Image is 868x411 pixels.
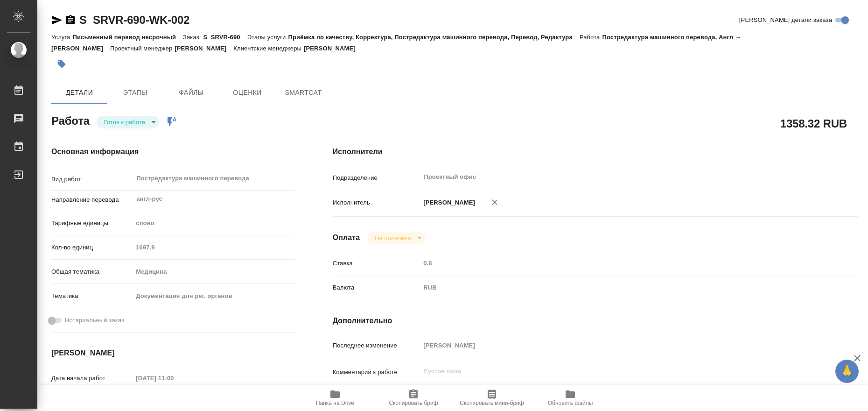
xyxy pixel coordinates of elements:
[372,234,413,242] button: Не оплачена
[288,34,579,41] p: Приёмка по качеству, Корректура, Постредактура машинного перевода, Перевод, Редактура
[183,34,203,41] p: Заказ:
[333,341,420,350] p: Последнее изменение
[65,14,76,26] button: Скопировать ссылку
[453,385,531,411] button: Скопировать мини-бриф
[296,385,374,411] button: Папка на Drive
[333,283,420,292] p: Валюта
[333,146,858,157] h4: Исполнители
[51,14,63,26] button: Скопировать ссылку для ЯМессенджера
[72,34,183,41] p: Письменный перевод несрочный
[175,45,233,52] p: [PERSON_NAME]
[133,371,214,385] input: Пустое поле
[304,45,363,52] p: [PERSON_NAME]
[57,87,102,99] span: Детали
[133,288,295,304] div: Документация для рег. органов
[333,173,420,183] p: Подразделение
[51,112,90,128] h2: Работа
[389,400,438,406] span: Скопировать бриф
[420,339,814,352] input: Пустое поле
[133,264,295,280] div: Медицина
[780,115,847,131] h2: 1358.32 RUB
[316,400,354,406] span: Папка на Drive
[333,315,858,326] h4: Дополнительно
[333,198,420,207] p: Исполнитель
[133,241,295,254] input: Пустое поле
[51,219,133,228] p: Тарифные единицы
[51,243,133,252] p: Кол-во единиц
[51,267,133,276] p: Общая тематика
[133,215,295,231] div: слово
[51,347,295,359] h4: [PERSON_NAME]
[739,15,832,25] span: [PERSON_NAME] детали заказа
[51,175,133,184] p: Вид работ
[51,146,295,157] h4: Основная информация
[333,368,420,377] p: Комментарий к работе
[247,34,288,41] p: Этапы услуги
[531,385,609,411] button: Обновить файлы
[51,34,72,41] p: Услуга
[79,14,189,26] a: S_SRVR-690-WK-002
[203,34,247,41] p: S_SRVR-690
[281,87,326,99] span: SmartCat
[333,232,360,243] h4: Оплата
[484,192,505,213] button: Удалить исполнителя
[97,116,159,128] div: Готов к работе
[110,45,175,52] p: Проектный менеджер
[333,259,420,268] p: Ставка
[51,54,72,74] button: Добавить тэг
[113,87,158,99] span: Этапы
[367,232,425,244] div: Готов к работе
[65,316,124,325] span: Нотариальный заказ
[101,118,148,126] button: Готов к работе
[420,256,814,270] input: Пустое поле
[51,195,133,205] p: Направление перевода
[839,361,855,381] span: 🙏
[51,291,133,301] p: Тематика
[580,34,602,41] p: Работа
[51,374,133,383] p: Дата начала работ
[420,198,475,207] p: [PERSON_NAME]
[169,87,214,99] span: Файлы
[460,400,524,406] span: Скопировать мини-бриф
[233,45,304,52] p: Клиентские менеджеры
[420,280,814,296] div: RUB
[548,400,593,406] span: Обновить файлы
[374,385,453,411] button: Скопировать бриф
[225,87,270,99] span: Оценки
[835,360,859,383] button: 🙏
